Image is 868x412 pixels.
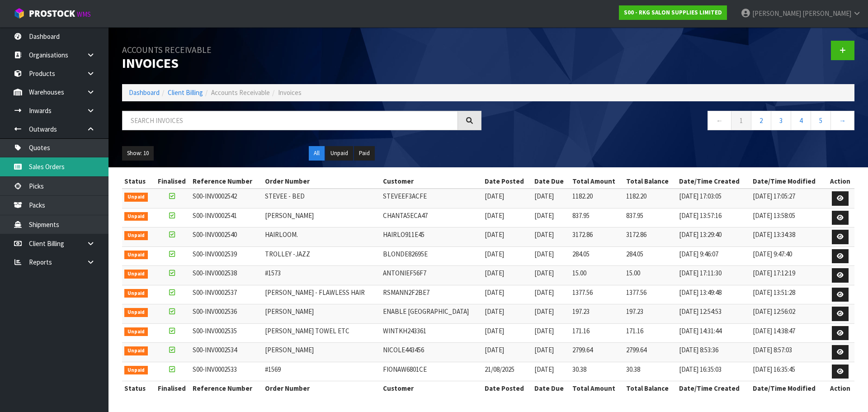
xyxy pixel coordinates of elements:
td: [DATE] 16:35:03 [677,362,750,381]
td: [DATE] [482,208,532,227]
th: Total Balance [624,174,677,189]
td: S00-INV0002541 [190,208,263,227]
span: [PERSON_NAME] [802,9,851,18]
td: [DATE] [482,189,532,208]
td: HAIRLO911E45 [381,227,483,247]
th: Finalised [153,174,190,189]
td: 1182.20 [570,189,623,208]
a: 3 [771,111,791,130]
td: [DATE] 13:49:48 [677,285,750,304]
th: Action [826,381,854,396]
td: [DATE] 8:57:03 [750,343,826,362]
td: [DATE] [532,343,571,362]
span: Unpaid [124,308,148,317]
td: [DATE] 14:31:44 [677,323,750,343]
td: 171.16 [570,323,623,343]
th: Finalised [153,381,190,396]
th: Order Number [263,174,381,189]
td: [DATE] [482,246,532,266]
th: Total Amount [570,174,623,189]
td: [DATE] 13:58:05 [750,208,826,227]
td: 2799.64 [624,343,677,362]
td: [DATE] [532,362,571,381]
span: Unpaid [124,212,148,221]
td: BLONDE82695E [381,246,483,266]
th: Customer [381,174,483,189]
td: STEVEEF3ACFE [381,189,483,208]
small: Accounts Receivable [122,44,212,55]
h1: Invoices [122,41,481,71]
td: [DATE] [482,343,532,362]
th: Date Posted [482,381,532,396]
a: ← [708,111,731,130]
nav: Page navigation [495,111,854,133]
td: 1377.56 [570,285,623,304]
td: S00-INV0002539 [190,246,263,266]
td: [DATE] [532,304,571,324]
td: [DATE] 9:46:07 [677,246,750,266]
td: [DATE] 12:56:02 [750,304,826,324]
td: 15.00 [624,266,677,285]
td: #1569 [263,362,381,381]
span: Unpaid [124,346,148,355]
td: [DATE] [482,304,532,324]
th: Date/Time Modified [750,381,826,396]
td: [DATE] 17:05:27 [750,189,826,208]
td: [DATE] [532,323,571,343]
td: [DATE] [532,246,571,266]
button: Paid [354,146,375,161]
td: [DATE] 13:57:16 [677,208,750,227]
button: Show: 10 [122,146,154,161]
td: WINTKH243361 [381,323,483,343]
span: Accounts Receivable [211,88,270,97]
span: Unpaid [124,251,148,260]
td: HAIRLOOM. [263,227,381,247]
td: 837.95 [570,208,623,227]
td: 197.23 [570,304,623,324]
span: Unpaid [124,289,148,298]
td: 30.38 [624,362,677,381]
a: 5 [811,111,831,130]
span: Unpaid [124,231,148,240]
a: 1 [731,111,751,130]
td: [DATE] 12:54:53 [677,304,750,324]
td: [DATE] 16:35:45 [750,362,826,381]
td: [DATE] 17:12:19 [750,266,826,285]
th: Status [122,381,153,396]
span: Unpaid [124,193,148,202]
th: Total Amount [570,381,623,396]
td: [DATE] 13:29:40 [677,227,750,247]
td: [DATE] [482,285,532,304]
td: S00-INV0002536 [190,304,263,324]
td: [DATE] 8:53:36 [677,343,750,362]
td: ANTONIEF56F7 [381,266,483,285]
button: All [309,146,325,161]
th: Date/Time Created [677,381,750,396]
td: 1377.56 [624,285,677,304]
a: Client Billing [168,88,203,97]
td: 197.23 [624,304,677,324]
th: Total Balance [624,381,677,396]
td: 2799.64 [570,343,623,362]
td: S00-INV0002540 [190,227,263,247]
td: [DATE] 9:47:40 [750,246,826,266]
td: 171.16 [624,323,677,343]
span: Unpaid [124,366,148,375]
td: [PERSON_NAME] [263,304,381,324]
td: [DATE] 14:38:47 [750,323,826,343]
th: Date/Time Created [677,174,750,189]
td: 21/08/2025 [482,362,532,381]
a: Dashboard [129,88,160,97]
td: [DATE] [532,266,571,285]
th: Order Number [263,381,381,396]
th: Date/Time Modified [750,174,826,189]
th: Customer [381,381,483,396]
th: Date Due [532,381,571,396]
td: [DATE] [532,208,571,227]
td: [DATE] 17:03:05 [677,189,750,208]
span: Unpaid [124,327,148,336]
td: 3172.86 [570,227,623,247]
th: Action [826,174,854,189]
td: [DATE] 17:11:30 [677,266,750,285]
td: 837.95 [624,208,677,227]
